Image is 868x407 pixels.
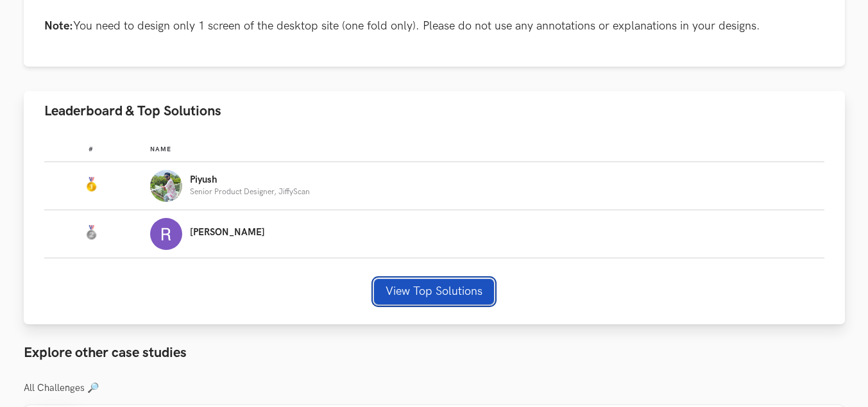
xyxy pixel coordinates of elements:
span: # [89,145,94,153]
span: Name [150,145,171,153]
img: Silver Medal [83,225,99,240]
span: Leaderboard & Top Solutions [44,103,221,120]
div: Leaderboard & Top Solutions [24,131,845,325]
strong: Note: [44,19,73,33]
button: Leaderboard & Top Solutions [24,91,845,131]
img: Profile photo [150,170,182,202]
h3: Explore other case studies [24,345,845,361]
p: Piyush [190,175,310,185]
table: Leaderboard [44,135,824,258]
p: [PERSON_NAME] [190,228,265,238]
img: Gold Medal [83,177,99,192]
h3: All Challenges 🔎 [24,383,845,394]
p: Senior Product Designer, JiffyScan [190,188,310,196]
button: View Top Solutions [374,279,494,304]
img: Profile photo [150,218,182,250]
